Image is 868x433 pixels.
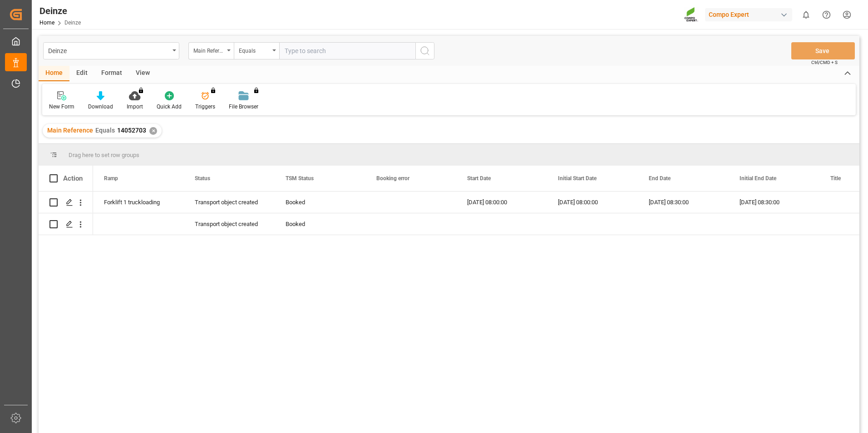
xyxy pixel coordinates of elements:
[195,175,210,182] span: Status
[286,175,314,182] span: TSM Status
[796,5,816,25] button: show 0 new notifications
[43,42,179,59] button: open menu
[195,192,264,213] div: Transport object created
[791,42,855,59] button: Save
[39,20,54,26] a: Home
[638,192,729,213] div: [DATE] 08:30:00
[63,174,83,182] div: Action
[157,103,182,111] div: Quick Add
[649,175,671,182] span: End Date
[286,192,355,213] div: Booked
[94,66,129,81] div: Format
[740,175,776,182] span: Initial End Date
[830,175,841,182] span: Title
[104,175,118,182] span: Ramp
[39,192,93,213] div: Press SPACE to select this row.
[39,4,81,18] div: Deinze
[286,214,355,235] div: Booked
[816,5,837,25] button: Help Center
[456,192,547,213] div: [DATE] 08:00:00
[811,59,838,66] span: Ctrl/CMD + S
[705,6,796,23] button: Compo Expert
[39,213,93,235] div: Press SPACE to select this row.
[149,127,157,135] div: ✕
[376,175,409,182] span: Booking error
[188,42,234,59] button: open menu
[279,42,415,59] input: Type to search
[415,42,434,59] button: search button
[705,8,792,21] div: Compo Expert
[69,66,94,81] div: Edit
[48,44,169,56] div: Deinze
[558,175,597,182] span: Initial Start Date
[234,42,279,59] button: open menu
[729,192,819,213] div: [DATE] 08:30:00
[129,66,157,81] div: View
[39,66,69,81] div: Home
[195,214,264,235] div: Transport object created
[239,44,270,55] div: Equals
[117,127,146,134] span: 14052703
[193,44,224,55] div: Main Reference
[88,103,113,111] div: Download
[547,192,638,213] div: [DATE] 08:00:00
[69,152,139,158] span: Drag here to set row groups
[467,175,491,182] span: Start Date
[684,7,699,23] img: Screenshot%202023-09-29%20at%2010.02.21.png_1712312052.png
[95,127,115,134] span: Equals
[104,192,173,213] div: Forklift 1 truckloading
[47,127,93,134] span: Main Reference
[49,103,74,111] div: New Form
